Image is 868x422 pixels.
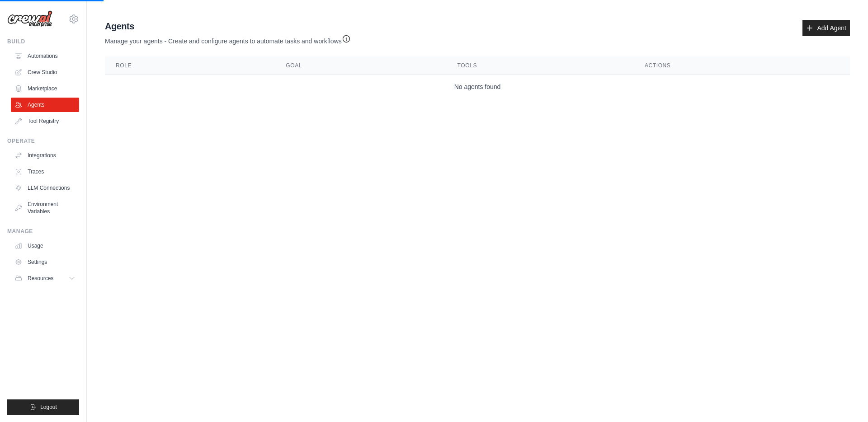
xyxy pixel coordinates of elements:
[7,137,79,145] div: Operate
[7,228,79,235] div: Manage
[11,114,79,128] a: Tool Registry
[7,399,79,415] button: Logout
[634,56,850,75] th: Actions
[11,98,79,112] a: Agents
[28,275,53,282] span: Resources
[275,56,446,75] th: Goal
[11,65,79,80] a: Crew Studio
[11,181,79,195] a: LLM Connections
[7,38,79,45] div: Build
[11,271,79,286] button: Resources
[11,81,79,96] a: Marketplace
[105,20,351,33] h2: Agents
[11,148,79,163] a: Integrations
[11,239,79,253] a: Usage
[40,403,57,411] span: Logout
[105,33,351,46] p: Manage your agents - Create and configure agents to automate tasks and workflows
[802,20,850,36] a: Add Agent
[11,197,79,219] a: Environment Variables
[11,255,79,269] a: Settings
[7,10,52,28] img: Logo
[447,56,634,75] th: Tools
[105,75,850,99] td: No agents found
[11,164,79,179] a: Traces
[11,49,79,63] a: Automations
[105,56,275,75] th: Role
